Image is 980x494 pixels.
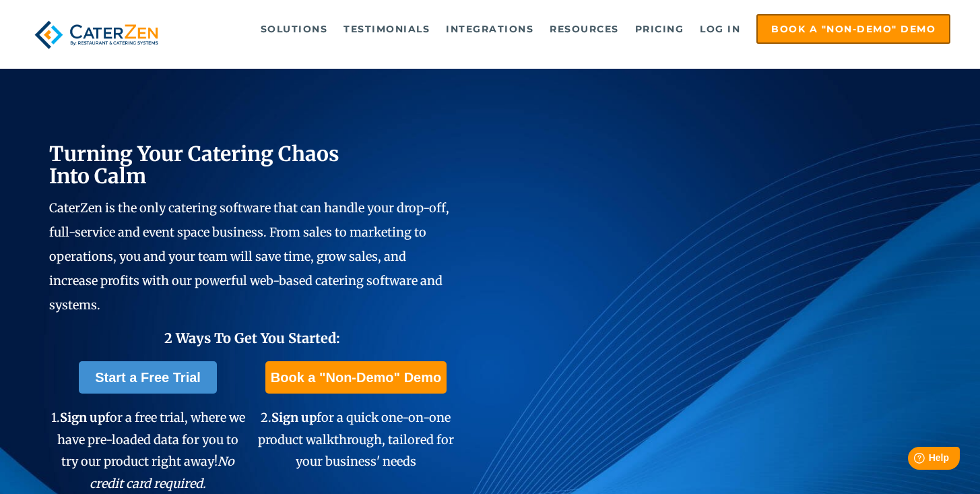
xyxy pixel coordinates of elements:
iframe: Help widget launcher [860,441,965,479]
span: Sign up [271,410,317,425]
span: Turning Your Catering Chaos Into Calm [49,141,339,189]
a: Log in [693,16,747,42]
img: tab_domain_overview_orange.svg [36,78,47,89]
a: Testimonials [337,16,436,42]
img: caterzen [30,14,164,55]
div: Keywords by Traffic [149,80,227,88]
span: CaterZen is the only catering software that can handle your drop-off, full-service and event spac... [49,200,449,313]
a: Pricing [628,16,691,42]
img: tab_keywords_by_traffic_grey.svg [134,78,145,89]
a: Start a Free Trial [79,361,217,394]
span: 2. for a quick one-on-one product walkthrough, tailored for your business' needs [258,410,454,469]
span: 1. for a free trial, where we have pre-loaded data for you to try our product right away! [51,410,245,491]
a: Book a "Non-Demo" Demo [756,14,950,44]
a: Solutions [254,16,335,42]
span: Sign up [60,410,105,425]
div: Domain: [DOMAIN_NAME] [35,35,148,46]
a: Book a "Non-Demo" Demo [265,361,447,394]
img: website_grey.svg [22,35,32,46]
em: No credit card required. [90,454,234,491]
a: Resources [543,16,626,42]
div: Navigation Menu [187,14,950,44]
a: Integrations [439,16,540,42]
span: 2 Ways To Get You Started: [164,330,340,346]
div: Domain Overview [51,80,121,88]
